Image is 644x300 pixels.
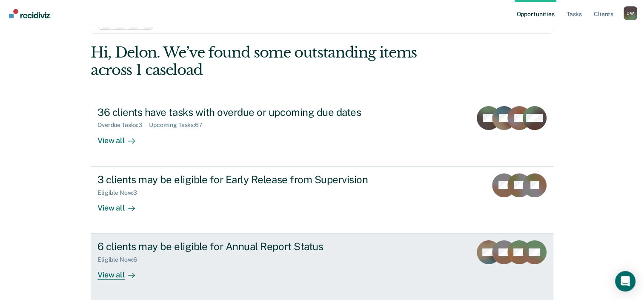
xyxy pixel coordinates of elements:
[97,106,396,118] div: 36 clients have tasks with overdue or upcoming due dates
[97,189,144,196] div: Eligible Now : 3
[624,6,637,20] div: D W
[615,271,635,291] div: Open Intercom Messenger
[97,196,145,213] div: View all
[91,44,461,79] div: Hi, Delon. We’ve found some outstanding items across 1 caseload
[97,173,396,186] div: 3 clients may be eligible for Early Release from Supervision
[97,263,145,280] div: View all
[91,166,553,234] a: 3 clients may be eligible for Early Release from SupervisionEligible Now:3View all
[97,256,144,263] div: Eligible Now : 6
[97,240,396,253] div: 6 clients may be eligible for Annual Report Status
[624,6,637,20] button: Profile dropdown button
[97,121,149,129] div: Overdue Tasks : 3
[97,129,145,145] div: View all
[9,9,50,18] img: Recidiviz
[149,121,209,129] div: Upcoming Tasks : 67
[91,99,553,166] a: 36 clients have tasks with overdue or upcoming due datesOverdue Tasks:3Upcoming Tasks:67View all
